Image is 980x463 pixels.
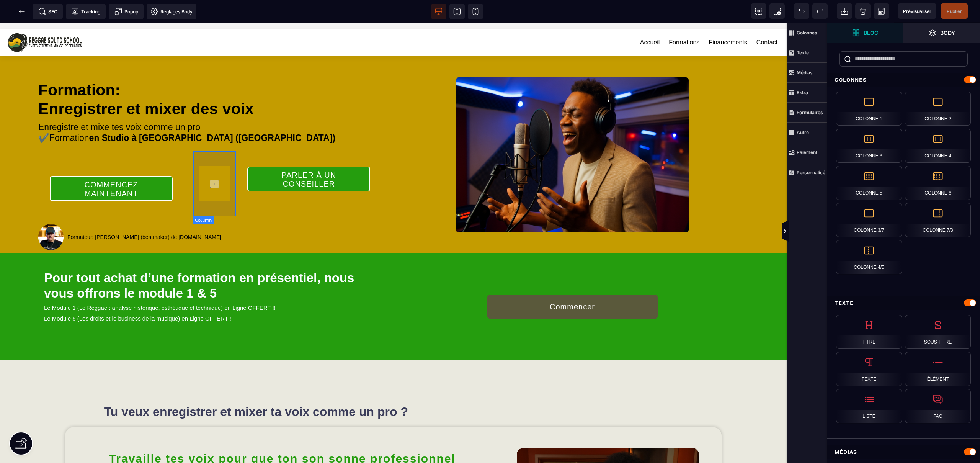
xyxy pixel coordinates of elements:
strong: Paiement [797,149,817,155]
button: Commencer [487,272,658,296]
div: Colonne 7/3 [905,203,971,237]
div: Colonne 5 [836,166,902,200]
div: Colonne 2 [905,92,971,126]
div: Colonne 6 [905,166,971,200]
strong: Texte [797,50,809,56]
text: Le Module 5 (Les droits et le business de la musique) en Ligne OFFERT !! [44,290,385,301]
span: Réglages Body [150,8,193,15]
div: Médias [827,445,980,459]
span: Voir tablette [449,4,465,19]
div: Colonne 4/5 [836,240,902,274]
span: Colonnes [787,23,827,43]
div: Colonne 3/7 [836,203,902,237]
div: Colonnes [827,73,980,87]
button: COMMENCEZ MAINTENANT [50,153,173,178]
span: Enregistrer [874,3,889,19]
text: Tu veux enregistrer et mixer ta voix comme un pro ? [104,380,678,398]
div: Liste [836,389,902,423]
span: Voir mobile [468,4,483,19]
span: Tracking [71,8,100,15]
span: Texte [787,43,827,63]
span: Métadata SEO [33,4,63,19]
text: Pour tout achat d’une formation en présentiel, nous vous offrons le module 1 & 5 [44,245,385,280]
span: Ouvrir les blocs [827,23,903,43]
span: Aperçu [898,3,936,19]
img: b0579a3776f78a2252549918196387f0_a015301913890a39f84169510857ec772878c88c431feaa7b3e3f749b886678c... [456,54,688,209]
span: Retour [14,4,29,19]
strong: Formulaires [797,110,823,115]
div: Texte [836,352,902,386]
div: Colonne 3 [836,129,902,163]
img: b5b6832374793d66fd6a5192efb91af8_LOGO_REGGAE_SOUND_ACADEMY_horizon.png [7,9,83,30]
strong: Autre [797,129,809,135]
text: Enregistre et mixe tes voix comme un pro ✔️Formation [38,97,390,122]
span: Ouvrir les calques [903,23,980,43]
div: Colonne 4 [905,129,971,163]
img: 9954335b3d3f7f44c525a584d1d17ad2_tete_asha2.png [38,201,64,227]
span: Défaire [794,3,809,19]
span: SEO [38,8,57,15]
button: PARLER À UN CONSEILLER [247,144,370,169]
div: Colonne 1 [836,92,902,126]
a: Financements [709,15,747,25]
span: Capture d'écran [769,3,785,19]
a: Accueil [640,15,660,25]
span: Nettoyage [855,3,871,19]
span: Personnalisé [787,162,827,182]
strong: Colonnes [797,30,817,36]
div: Titre [836,315,902,349]
strong: Médias [797,70,813,75]
strong: Personnalisé [797,170,825,175]
span: Autre [787,123,827,142]
b: en Studio à [GEOGRAPHIC_DATA] ([GEOGRAPHIC_DATA]) [89,110,336,120]
span: Favicon [147,4,196,19]
div: Texte [827,296,980,310]
span: Enregistrer le contenu [941,3,968,19]
span: Prévisualiser [903,8,931,14]
text: Formation: Enregistrer et mixer des voix [38,56,390,97]
span: Popup [114,8,138,15]
span: Afficher les vues [827,220,835,243]
div: Sous-titre [905,315,971,349]
div: FAQ [905,389,971,423]
strong: Extra [797,90,808,95]
span: Paiement [787,142,827,162]
span: Voir les composants [751,3,766,19]
span: Code de suivi [66,4,106,19]
span: Médias [787,63,827,83]
span: Extra [787,83,827,103]
text: Le Module 1 (Le Reggae : analyse historique, esthétique et technique) en Ligne OFFERT !! [44,280,385,290]
strong: Bloc [864,30,878,36]
span: Publier [947,8,962,14]
a: Contact [756,15,777,25]
strong: Body [940,30,955,36]
span: Formulaires [787,103,827,123]
h2: Travaille tes voix pour que ton son sonne professionnel [109,425,471,447]
span: Importer [837,3,852,19]
div: Élément [905,352,971,386]
span: Rétablir [812,3,828,19]
a: Formations [669,15,699,25]
span: Voir bureau [431,4,446,19]
span: Créer une alerte modale [109,4,144,19]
